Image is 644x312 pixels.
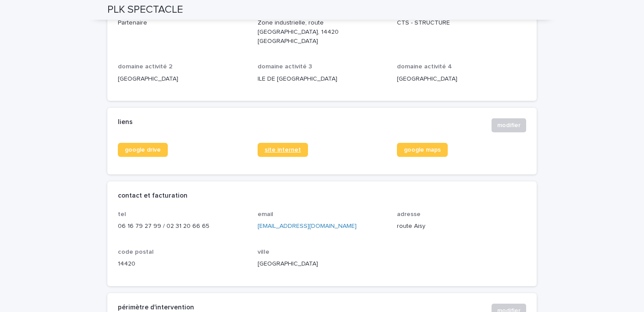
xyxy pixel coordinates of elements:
[107,4,183,16] h2: PLK SPECTACLE
[258,249,269,255] span: ville
[497,121,520,130] span: modifier
[397,143,448,157] a: google maps
[492,118,526,132] button: modifier
[118,74,247,84] p: [GEOGRAPHIC_DATA]
[404,147,441,153] span: google maps
[397,64,452,70] span: domaine activité 4
[118,64,173,70] span: domaine activité 2
[397,18,526,28] p: CTS - STRUCTURE
[118,304,194,312] h2: périmètre d'intervention
[118,249,154,255] span: code postal
[125,147,161,153] span: google drive
[258,143,308,157] a: site internet
[258,259,387,269] p: [GEOGRAPHIC_DATA]
[258,74,387,84] p: ILE DE [GEOGRAPHIC_DATA]
[397,74,526,84] p: [GEOGRAPHIC_DATA]
[118,143,168,157] a: google drive
[397,211,421,217] span: adresse
[265,147,301,153] span: site internet
[118,211,126,217] span: tel
[118,192,188,200] h2: contact et facturation
[397,222,526,231] p: route Aisy
[258,18,387,46] p: Zone industrielle, route [GEOGRAPHIC_DATA], 14420 [GEOGRAPHIC_DATA]
[258,223,357,229] a: [EMAIL_ADDRESS][DOMAIN_NAME]
[118,222,247,231] p: 06 16 79 27 99 / 02 31 20 66 65
[258,211,273,217] span: email
[118,18,247,28] p: Partenaire
[118,259,247,269] p: 14420
[118,118,133,126] h2: liens
[258,64,312,70] span: domaine activité 3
